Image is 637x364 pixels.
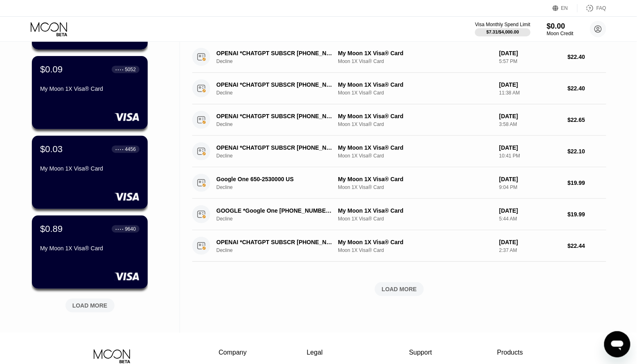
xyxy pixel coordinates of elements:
div: 4456 [125,146,136,152]
div: OPENAI *CHATGPT SUBSCR [PHONE_NUMBER] IE [216,113,333,119]
div: Moon 1X Visa® Card [338,216,493,222]
div: Moon 1X Visa® Card [338,90,493,96]
div: ● ● ● ● [115,68,124,71]
div: Decline [216,90,342,96]
div: 9:04 PM [499,184,561,190]
div: 3:58 AM [499,121,561,127]
div: Google One 650-2530000 USDeclineMy Moon 1X Visa® CardMoon 1X Visa® Card[DATE]9:04 PM$19.99 [192,167,606,199]
div: $0.03 [40,144,63,155]
div: $0.00 [547,22,574,31]
div: $19.99 [568,180,607,186]
div: [DATE] [499,144,561,151]
div: $0.09● ● ● ●5052My Moon 1X Visa® Card [32,56,148,129]
div: My Moon 1X Visa® Card [338,239,493,245]
div: My Moon 1X Visa® Card [338,113,493,119]
div: FAQ [596,5,606,11]
div: $22.40 [568,85,607,92]
div: OPENAI *CHATGPT SUBSCR [PHONE_NUMBER] US [216,50,333,56]
div: Decline [216,153,342,159]
div: $22.44 [568,243,607,249]
div: 9640 [125,226,136,232]
div: ● ● ● ● [115,148,124,151]
div: LOAD MORE [59,295,121,312]
div: 5:57 PM [499,58,561,64]
div: Moon 1X Visa® Card [338,58,493,64]
div: FAQ [578,4,606,12]
div: My Moon 1X Visa® Card [338,50,493,56]
div: My Moon 1X Visa® Card [40,165,140,172]
div: [DATE] [499,239,561,245]
div: $0.00Moon Credit [547,22,574,36]
div: $7.31 / $4,000.00 [486,29,519,34]
div: EN [561,5,568,11]
div: $0.09 [40,64,63,75]
div: [DATE] [499,50,561,56]
div: Moon 1X Visa® Card [338,153,493,159]
div: [DATE] [499,207,561,214]
div: Moon Credit [547,31,574,36]
iframe: Кнопка запуска окна обмена сообщениями [604,331,630,357]
div: $22.65 [568,117,607,123]
div: My Moon 1X Visa® Card [40,85,140,92]
div: LOAD MORE [72,302,108,309]
div: [DATE] [499,81,561,88]
div: Google One 650-2530000 US [216,176,333,182]
div: Decline [216,58,342,64]
div: Legal [307,349,349,357]
div: $0.89 [40,224,63,234]
div: Moon 1X Visa® Card [338,184,493,190]
div: Decline [216,247,342,253]
div: Products [497,349,523,357]
div: OPENAI *CHATGPT SUBSCR [PHONE_NUMBER] IE [216,144,333,151]
div: LOAD MORE [192,282,606,296]
div: OPENAI *CHATGPT SUBSCR [PHONE_NUMBER] IE [216,239,333,245]
div: Decline [216,121,342,127]
div: $0.03● ● ● ●4456My Moon 1X Visa® Card [32,136,148,209]
div: OPENAI *CHATGPT SUBSCR [PHONE_NUMBER] IEDeclineMy Moon 1X Visa® CardMoon 1X Visa® Card[DATE]3:58 ... [192,104,606,136]
div: $0.89● ● ● ●9640My Moon 1X Visa® Card [32,216,148,289]
div: OPENAI *CHATGPT SUBSCR [PHONE_NUMBER] IEDeclineMy Moon 1X Visa® CardMoon 1X Visa® Card[DATE]2:37 ... [192,230,606,262]
div: My Moon 1X Visa® Card [338,176,493,182]
div: GOOGLE *Google One [PHONE_NUMBER] USDeclineMy Moon 1X Visa® CardMoon 1X Visa® Card[DATE]5:44 AM$1... [192,199,606,230]
div: [DATE] [499,176,561,182]
div: My Moon 1X Visa® Card [338,144,493,151]
div: 5:44 AM [499,216,561,222]
div: Moon 1X Visa® Card [338,121,493,127]
div: $22.40 [568,54,607,60]
div: Support [409,349,437,357]
div: EN [553,4,578,12]
div: 2:37 AM [499,247,561,253]
div: My Moon 1X Visa® Card [40,245,140,252]
div: 5052 [125,67,136,72]
div: OPENAI *CHATGPT SUBSCR [PHONE_NUMBER] USDeclineMy Moon 1X Visa® CardMoon 1X Visa® Card[DATE]5:57 ... [192,41,606,73]
div: [DATE] [499,113,561,119]
div: OPENAI *CHATGPT SUBSCR [PHONE_NUMBER] IEDeclineMy Moon 1X Visa® CardMoon 1X Visa® Card[DATE]10:41... [192,136,606,167]
div: GOOGLE *Google One [PHONE_NUMBER] US [216,207,333,214]
div: Decline [216,216,342,222]
div: ● ● ● ● [115,228,124,230]
div: Company [219,349,247,357]
div: Visa Monthly Spend Limit [475,22,530,27]
div: OPENAI *CHATGPT SUBSCR [PHONE_NUMBER] US [216,81,333,88]
div: My Moon 1X Visa® Card [338,81,493,88]
div: OPENAI *CHATGPT SUBSCR [PHONE_NUMBER] USDeclineMy Moon 1X Visa® CardMoon 1X Visa® Card[DATE]11:38... [192,73,606,104]
div: $22.10 [568,148,607,155]
div: Visa Monthly Spend Limit$7.31/$4,000.00 [475,22,530,36]
div: Decline [216,184,342,190]
div: $19.99 [568,211,607,218]
div: Moon 1X Visa® Card [338,247,493,253]
div: LOAD MORE [382,285,417,293]
div: 10:41 PM [499,153,561,159]
div: 11:38 AM [499,90,561,96]
div: My Moon 1X Visa® Card [338,207,493,214]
